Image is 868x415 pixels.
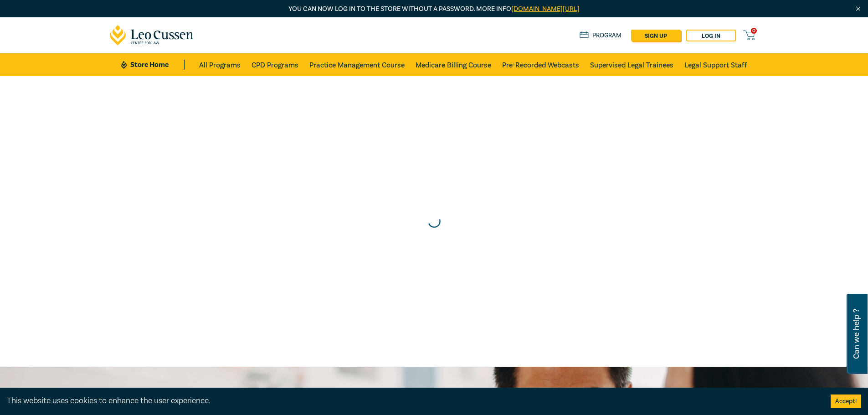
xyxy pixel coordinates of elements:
[854,5,862,13] img: Close
[416,53,491,76] a: Medicare Billing Course
[590,53,673,76] a: Supervised Legal Trainees
[199,53,241,76] a: All Programs
[751,28,757,34] span: 0
[631,30,681,41] a: sign up
[686,30,736,41] a: Log in
[511,5,580,13] a: [DOMAIN_NAME][URL]
[580,31,622,41] a: Program
[684,53,747,76] a: Legal Support Staff
[852,299,861,369] span: Can we help ?
[831,395,861,408] button: Accept cookies
[7,395,817,407] div: This website uses cookies to enhance the user experience.
[121,60,184,70] a: Store Home
[110,4,759,14] p: You can now log in to the store without a password. More info
[309,53,405,76] a: Practice Management Course
[252,53,298,76] a: CPD Programs
[502,53,579,76] a: Pre-Recorded Webcasts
